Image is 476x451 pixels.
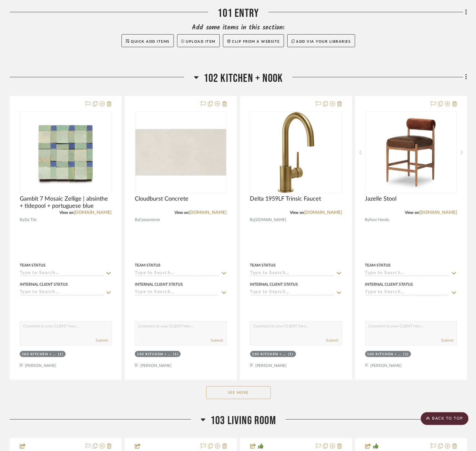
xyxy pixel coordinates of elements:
span: Quick Add Items [131,40,170,43]
a: [DOMAIN_NAME] [419,210,457,215]
button: Clip from a website [223,34,284,47]
div: (1) [403,352,409,357]
div: Team Status [135,262,161,268]
span: By [135,217,139,223]
span: Jazelle Stool [365,195,397,203]
div: Internal Client Status [135,281,183,287]
span: Gambit 7 Mosaic Zellige | absinthe + tidepool + portuguese blue [20,195,111,210]
input: Type to Search… [365,270,449,277]
span: Zia Tile [24,217,37,223]
button: Upload Item [177,34,220,47]
a: [DOMAIN_NAME] [189,210,227,215]
div: Team Status [20,262,46,268]
button: Submit [326,337,338,343]
span: View on [405,211,419,214]
input: Type to Search… [20,270,104,277]
img: Gambit 7 Mosaic Zellige | absinthe + tidepool + portuguese blue [25,112,106,193]
div: (1) [288,352,294,357]
img: Cloudburst Concrete [135,129,226,176]
span: By [365,217,370,223]
button: Submit [441,337,453,343]
span: Ceasarstone [139,217,160,223]
img: Delta 1959LF Trinsic Faucet [256,112,336,193]
input: Type to Search… [250,290,334,296]
button: See More [206,386,271,399]
div: 102 Kitchen + Nook [367,352,402,357]
div: Internal Client Status [365,281,413,287]
span: 102 Kitchen + Nook [204,71,283,85]
div: 0 [135,112,226,193]
div: Add some items in this section: [10,23,467,32]
span: View on [290,211,304,214]
span: View on [59,211,74,214]
a: [DOMAIN_NAME] [304,210,342,215]
span: Four Hands [370,217,389,223]
span: View on [175,211,189,214]
div: (1) [58,352,64,357]
button: Quick Add Items [122,34,174,47]
button: Add via your libraries [287,34,355,47]
span: 103 Living Room [210,414,276,428]
input: Type to Search… [365,290,449,296]
img: Jazelle Stool [371,112,451,193]
div: Team Status [250,262,276,268]
scroll-to-top-button: BACK TO TOP [421,412,469,425]
span: Cloudburst Concrete [135,195,188,203]
div: (1) [173,352,179,357]
span: Delta 1959LF Trinsic Faucet [250,195,321,203]
input: Type to Search… [250,270,334,277]
span: By [250,217,255,223]
input: Type to Search… [135,270,219,277]
button: Submit [211,337,223,343]
div: Internal Client Status [20,281,68,287]
div: Internal Client Status [250,281,298,287]
input: Type to Search… [20,290,104,296]
div: 102 Kitchen + Nook [252,352,287,357]
div: 102 Kitchen + Nook [22,352,57,357]
button: Submit [96,337,108,343]
span: [DOMAIN_NAME] [255,217,287,223]
span: By [20,217,24,223]
div: Team Status [365,262,391,268]
div: 102 Kitchen + Nook [137,352,172,357]
a: [DOMAIN_NAME] [74,210,111,215]
div: 0 [20,112,111,193]
input: Type to Search… [135,290,219,296]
